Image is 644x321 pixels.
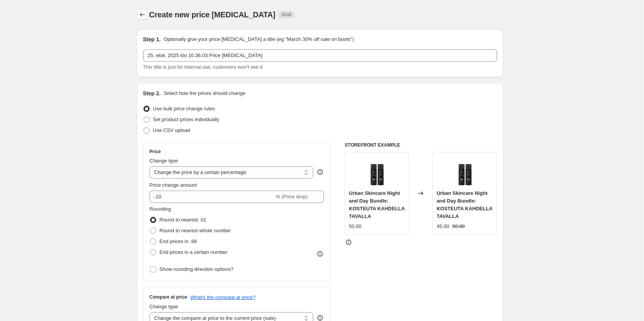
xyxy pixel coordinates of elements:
span: Show rounding direction options? [160,266,234,272]
span: End prices in a certain number [160,249,228,255]
span: Use CSV upload [153,127,190,133]
span: Urban Skincare Night and Day Bundle: KOSTEUTA KAHDELLA TAVALLA [349,190,405,219]
span: End prices in .99 [160,238,197,244]
span: Rounding [150,206,171,212]
button: Price change jobs [137,9,148,20]
button: What's the compare at price? [191,294,256,300]
span: Round to nearest whole number [160,228,231,233]
div: help [316,168,324,176]
h2: Step 2. [143,90,161,97]
span: Round to nearest .01 [160,217,206,223]
h2: Step 1. [143,35,161,43]
span: Draft [282,12,292,18]
span: Change type [150,304,178,309]
h3: Compare at price [150,294,187,300]
p: Select how the prices should change [164,90,245,97]
span: Price change amount [150,182,197,188]
span: Use bulk price change rules [153,106,215,112]
p: Optionally give your price [MEDICAL_DATA] a title (eg "March 30% off sale on boots") [164,35,354,43]
span: Create new price [MEDICAL_DATA] [149,10,276,19]
input: 30% off holiday sale [143,49,497,62]
h3: Price [150,149,161,155]
span: This title is just for internal use, customers won't see it [143,64,263,70]
img: Urban_Skincare_Moisturizer_Bundle_80x.png [449,156,480,187]
input: -15 [150,191,274,203]
span: Change type [150,158,178,164]
div: 50.00 [349,223,362,230]
img: Urban_Skincare_Moisturizer_Bundle_80x.png [361,156,392,187]
span: % (Price drop) [276,194,308,199]
span: Set product prices individually [153,117,219,122]
div: 45.00 [437,223,449,230]
span: Urban Skincare Night and Day Bundle: KOSTEUTA KAHDELLA TAVALLA [437,190,492,219]
strike: 50.00 [452,223,465,230]
h6: STOREFRONT EXAMPLE [345,142,497,148]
